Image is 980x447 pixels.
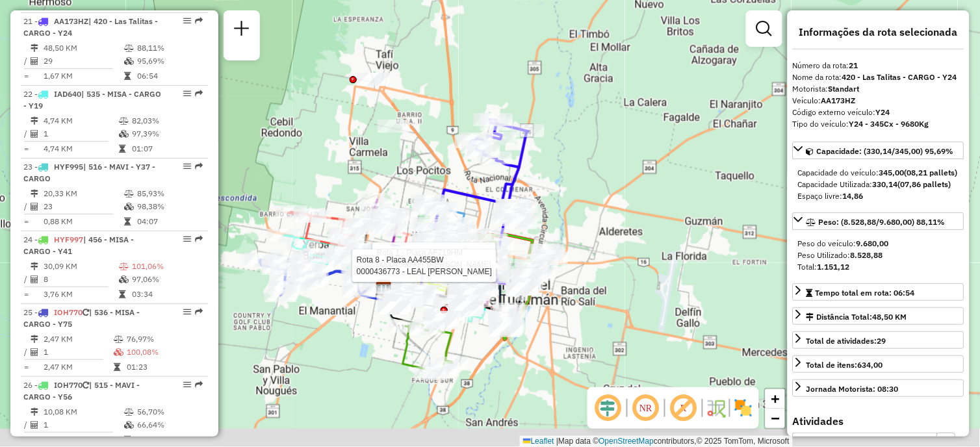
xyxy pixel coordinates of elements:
div: Nome da rota: [793,71,964,83]
strong: 345,00 [879,168,905,177]
span: | 535 - MISA - CARGO - Y19 [23,89,161,110]
td: 1,67 KM [43,70,123,83]
td: 01:07 [131,142,202,155]
span: 23 - [23,162,155,183]
img: SAZ AR Tucuman [376,279,393,296]
i: Tempo total em rota [124,436,131,444]
span: | [556,437,558,446]
a: Distância Total:48,50 KM [793,307,964,325]
a: OpenStreetMap [599,437,654,446]
strong: AA173HZ [821,96,856,105]
td: 01:23 [126,361,202,374]
i: % de utilização da cubagem [119,275,129,283]
i: % de utilização da cubagem [124,203,134,211]
td: 101,06% [131,260,203,273]
td: 1 [43,127,118,140]
i: Total de Atividades [31,421,38,429]
em: Opções [183,90,191,97]
td: 03:34 [131,288,203,301]
td: 01:34 [136,433,202,446]
h4: Atividades [793,415,964,428]
td: 56,70% [136,405,202,418]
i: Veículo já utilizado nesta sessão [83,309,89,316]
img: Fluxo de ruas [706,398,727,418]
td: 1 [43,346,113,359]
a: Zoom out [766,409,785,428]
td: 30,09 KM [43,260,118,273]
td: / [23,418,30,431]
td: = [23,361,30,374]
div: Atividade não roteirizada - LUGUENZE SRL [448,303,481,316]
i: Total de Atividades [31,203,38,211]
i: % de utilização da cubagem [114,348,123,356]
td: 4,74 KM [43,142,118,155]
i: Total de Atividades [31,348,38,356]
img: UDC - Tucuman [441,260,458,277]
em: Rota exportada [195,17,203,25]
div: Total de itens: [806,359,883,371]
td: / [23,346,30,359]
td: 8 [43,273,118,286]
em: Rota exportada [195,162,203,170]
span: 25 - [23,307,140,329]
i: % de utilização da cubagem [124,57,134,65]
span: Exibir rótulo [668,392,699,424]
td: 76,97% [126,333,202,346]
i: % de utilização do peso [124,190,134,198]
strong: 14,86 [843,191,864,201]
strong: 634,00 [858,360,883,370]
div: Código externo veículo: [793,107,964,118]
td: 85,93% [136,187,202,200]
td: 0,88 KM [43,215,123,228]
strong: Standart [829,84,860,94]
td: = [23,70,30,83]
i: % de utilização do peso [114,335,123,343]
span: + [771,390,780,407]
td: / [23,200,30,213]
i: Distância Total [31,335,38,343]
i: % de utilização do peso [119,117,129,125]
strong: Y24 [876,107,890,117]
div: Atividade não roteirizada - VILLAGRA [357,73,390,86]
td: 1 [43,418,123,431]
div: Map data © contributors,© 2025 TomTom, Microsoft [520,436,793,447]
div: Peso: (8.528,88/9.680,00) 88,11% [793,233,964,278]
i: Distância Total [31,190,38,198]
div: Capacidade Utilizada: [798,179,959,190]
span: Total de atividades: [806,336,886,346]
td: 06:54 [136,70,202,83]
td: / [23,55,30,68]
strong: 8.528,88 [851,250,883,260]
td: / [23,273,30,286]
td: 82,03% [131,114,202,127]
i: Distância Total [31,408,38,416]
td: 2,47 KM [43,333,113,346]
em: Opções [183,308,191,316]
strong: 420 - Las Talitas - CARGO - Y24 [842,72,957,82]
td: 98,38% [136,200,202,213]
i: % de utilização da cubagem [119,130,129,138]
em: Rota exportada [195,381,203,389]
a: Total de itens:634,00 [793,355,964,373]
span: 26 - [23,380,140,402]
h4: Informações da rota selecionada [793,26,964,38]
i: Veículo já utilizado nesta sessão [83,381,89,389]
a: Exibir filtros [751,16,777,42]
div: Peso Utilizado: [798,249,959,261]
span: 22 - [23,89,161,110]
td: = [23,433,30,446]
span: Capacidade: (330,14/345,00) 95,69% [817,146,954,156]
span: 24 - [23,235,134,256]
div: Jornada Motorista: 08:30 [806,383,899,395]
em: Opções [183,17,191,25]
i: % de utilização do peso [119,262,129,270]
td: = [23,288,30,301]
i: Distância Total [31,262,38,270]
span: IOH770 [54,307,83,317]
div: Total: [798,261,959,273]
i: Total de Atividades [31,275,38,283]
a: Jornada Motorista: 08:30 [793,379,964,397]
a: Tempo total em rota: 06:54 [793,283,964,301]
span: IAD640 [54,89,81,99]
em: Rota exportada [195,90,203,97]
